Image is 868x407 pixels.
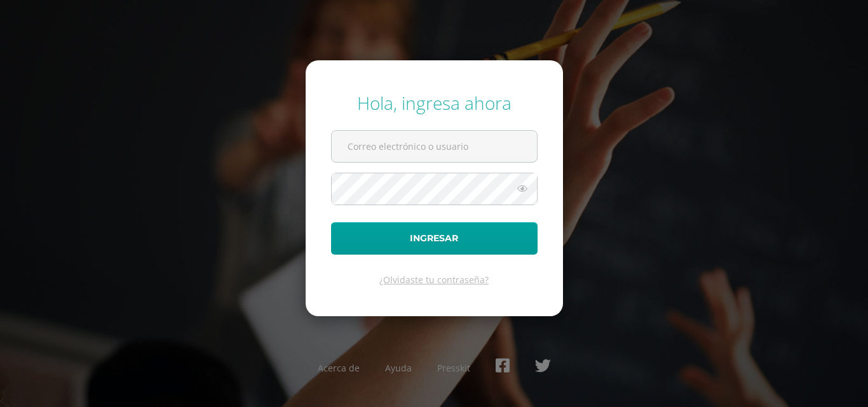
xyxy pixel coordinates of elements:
[331,222,538,255] button: Ingresar
[332,131,537,162] input: Correo electrónico o usuario
[385,362,412,374] a: Ayuda
[437,362,470,374] a: Presskit
[318,362,360,374] a: Acerca de
[379,274,489,286] a: ¿Olvidaste tu contraseña?
[331,91,538,115] div: Hola, ingresa ahora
